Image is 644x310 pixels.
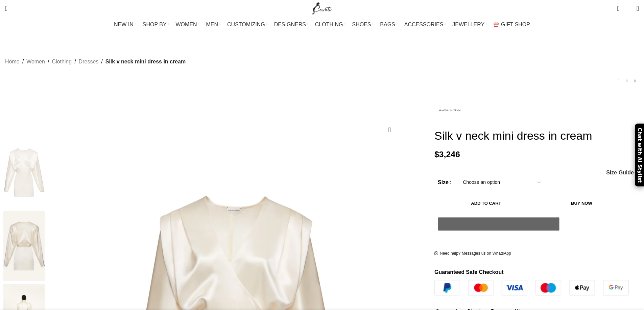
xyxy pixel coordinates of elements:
a: NEW IN [114,18,136,31]
a: SHOP BY [143,18,169,31]
img: GiftBag [494,22,499,27]
a: SHOES [352,18,373,31]
a: ACCESSORIES [404,18,446,31]
h1: Silk v neck mini dress in cream [434,129,639,143]
a: Previous product [615,77,623,85]
a: Next product [631,77,639,85]
span: Silk v neck mini dress in cream [105,57,186,66]
a: 0 [614,2,623,15]
button: Add to cart [438,196,534,210]
a: BAGS [380,18,397,31]
img: guaranteed-safe-checkout-bordered.j [434,280,629,295]
img: Magda Butrym [434,95,465,125]
span: ACCESSORIES [404,21,444,28]
span: WOMEN [176,21,197,28]
span: GIFT SHOP [501,21,530,28]
div: My Wishlist [625,2,631,15]
a: Clothing [52,57,72,66]
a: GIFT SHOP [494,18,530,31]
iframe: Secure express checkout frame [436,234,561,237]
strong: Guaranteed Safe Checkout [434,269,504,275]
span: MEN [206,21,218,28]
button: Pay with GPay [438,217,559,231]
a: CUSTOMIZING [227,18,267,31]
img: Magda Butrym Silk v neck mini dress in cream scaled73186 nobg [3,137,45,207]
span: BAGS [380,21,395,28]
button: Buy now [538,196,625,210]
a: Need help? Messages us on WhatsApp [434,251,511,256]
span: DESIGNERS [274,21,306,28]
a: WOMEN [176,18,199,31]
img: Magda Butrym dress [3,211,45,281]
a: Women [26,57,45,66]
bdi: 3,246 [434,150,460,159]
nav: Breadcrumb [5,57,186,66]
a: Size Guide [606,170,634,175]
div: Main navigation [2,18,642,31]
span: 0 [626,7,631,12]
span: CUSTOMIZING [227,21,265,28]
a: MEN [206,18,220,31]
a: Site logo [311,5,333,11]
a: Home [5,57,20,66]
a: JEWELLERY [452,18,487,31]
a: Search [2,2,11,15]
span: 0 [618,3,623,8]
label: Size [438,178,451,187]
span: SHOP BY [143,21,167,28]
span: JEWELLERY [452,21,484,28]
a: CLOTHING [315,18,345,31]
a: Dresses [79,57,99,66]
span: $ [434,150,439,159]
span: SHOES [352,21,371,28]
a: DESIGNERS [274,18,308,31]
span: NEW IN [114,21,134,28]
span: CLOTHING [315,21,343,28]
